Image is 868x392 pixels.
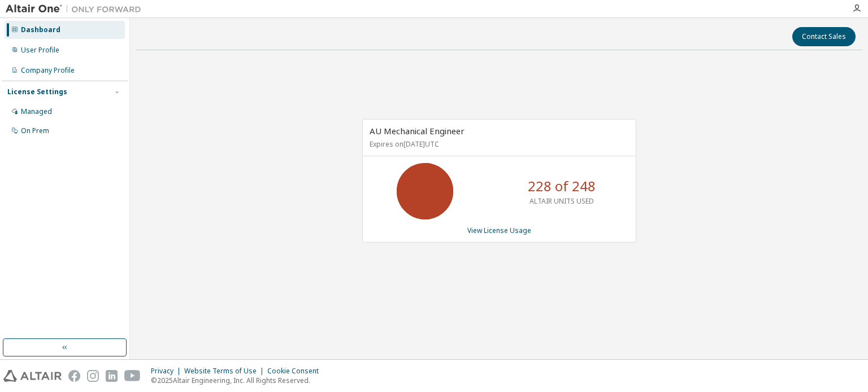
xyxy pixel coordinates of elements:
div: Privacy [151,367,184,376]
p: ALTAIR UNITS USED [530,196,594,206]
span: AU Mechanical Engineer [370,125,465,136]
div: Company Profile [21,66,75,75]
img: Altair One [6,3,147,15]
img: linkedin.svg [106,370,118,382]
div: License Settings [7,87,67,96]
div: Website Terms of Use [184,367,267,376]
img: youtube.svg [124,370,141,382]
div: On Prem [21,126,49,135]
a: View License Usage [467,226,531,235]
div: User Profile [21,46,59,55]
p: © 2025 Altair Engineering, Inc. All Rights Reserved. [151,376,325,385]
img: facebook.svg [68,370,80,382]
p: 228 of 248 [528,177,596,196]
p: Expires on [DATE] UTC [370,139,626,149]
div: Dashboard [21,25,60,34]
button: Contact Sales [792,27,856,46]
div: Managed [21,107,52,116]
div: Cookie Consent [267,367,325,376]
img: altair_logo.svg [3,370,62,382]
img: instagram.svg [87,370,99,382]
